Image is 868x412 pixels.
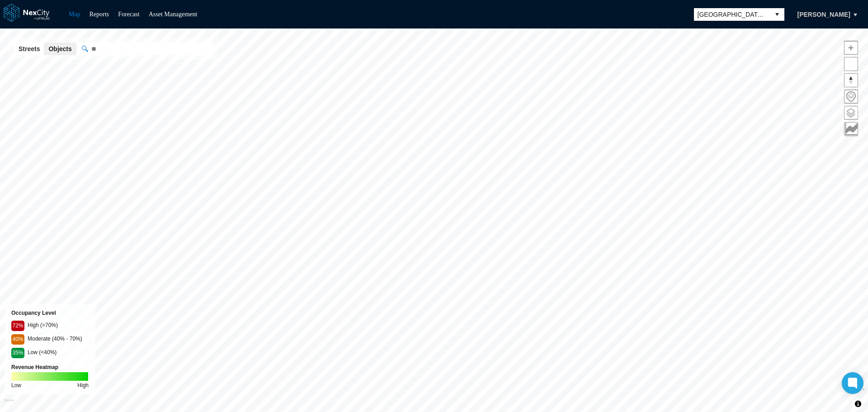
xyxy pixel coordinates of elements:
span: Streets [19,44,40,53]
span: Zoom out [844,57,858,71]
span: Zoom in [844,41,858,54]
button: Reset bearing to north [844,73,858,87]
span: Toggle attribution [855,399,861,409]
span: Objects [48,44,71,53]
button: Home [844,90,858,104]
div: Occupancy Level [11,308,89,317]
img: revenue [11,372,88,381]
a: Map [69,11,80,18]
button: Zoom out [844,57,858,71]
a: Forecast [118,11,139,18]
button: Key metrics [844,122,858,136]
button: Zoom in [844,41,858,55]
div: High (>70%) [28,321,89,331]
div: High [77,381,89,390]
button: Streets [14,43,44,55]
span: [PERSON_NAME] [797,10,850,19]
button: Objects [44,43,76,55]
button: [PERSON_NAME] [788,7,860,22]
div: 35% [11,348,24,358]
a: Mapbox homepage [4,399,14,409]
div: Low (<40%) [28,348,89,358]
span: [GEOGRAPHIC_DATA][PERSON_NAME] [698,10,766,19]
div: 72% [11,321,24,331]
div: Revenue Heatmap [11,363,89,372]
div: 40% [11,334,24,345]
button: select [770,8,784,21]
button: Layers management [844,106,858,120]
span: Reset bearing to north [844,74,858,87]
div: Moderate (40% - 70%) [28,334,89,345]
button: Toggle attribution [853,398,863,409]
a: Asset Management [149,11,198,18]
a: Reports [90,11,109,18]
div: Low [11,381,21,390]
